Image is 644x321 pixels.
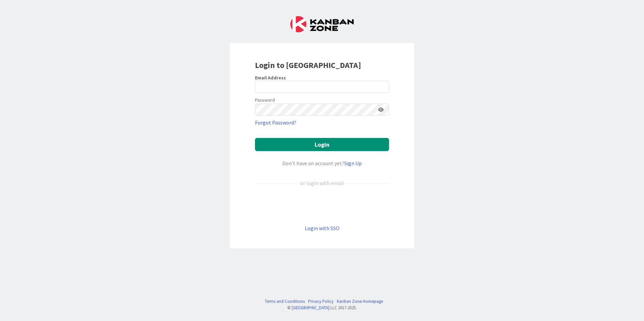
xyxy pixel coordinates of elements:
a: Kanban Zone Homepage [337,298,383,305]
a: Privacy Policy [308,298,333,305]
div: or login with email [298,179,346,187]
label: Password [255,97,275,104]
div: © LLC 2017- 2025 . [261,305,383,311]
div: Don’t have an account yet? [255,159,389,167]
b: Login to [GEOGRAPHIC_DATA] [255,60,361,70]
button: Login [255,138,389,151]
a: [GEOGRAPHIC_DATA] [292,305,329,310]
img: Kanban Zone [290,16,354,32]
a: Forgot Password? [255,118,296,127]
iframe: Sign in with Google Button [252,198,392,213]
a: Terms and Conditions [265,298,305,305]
a: Login with SSO [305,225,340,231]
a: Sign Up [344,160,362,167]
label: Email Address [255,75,286,81]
